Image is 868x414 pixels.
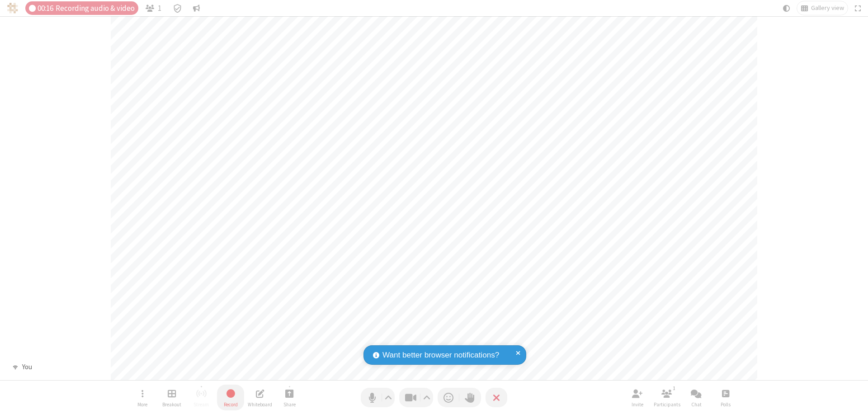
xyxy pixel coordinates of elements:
div: 1 [670,384,678,392]
button: Fullscreen [851,1,865,15]
button: Start sharing [276,385,303,410]
button: Open chat [683,385,710,410]
button: Manage Breakout Rooms [158,385,185,410]
span: Polls [721,402,731,407]
div: You [19,362,35,372]
button: Send a reaction [438,388,459,407]
div: Meeting details Encryption enabled [169,1,186,15]
button: Open participant list [653,385,680,410]
button: Invite participants (⌘+Shift+I) [624,385,651,410]
span: Invite [632,402,643,407]
button: Open menu [129,385,156,410]
button: Audio settings [382,388,395,407]
button: End or leave meeting [486,388,507,407]
button: Mute (⌘+Shift+A) [361,388,395,407]
span: Chat [691,402,702,407]
span: Breakout [162,402,181,407]
span: Stream [193,402,209,407]
button: Change layout [797,1,848,15]
span: More [137,402,147,407]
button: Open poll [712,385,739,410]
span: Gallery view [811,5,844,12]
span: Record [224,402,238,407]
button: Open participant list [142,1,165,15]
button: Unable to start streaming without first stopping recording [188,385,215,410]
span: Participants [654,402,680,407]
span: Whiteboard [248,402,272,407]
div: Audio & video [25,1,138,15]
button: Conversation [189,1,204,15]
button: Video setting [421,388,433,407]
button: Stop video (⌘+Shift+V) [399,388,433,407]
button: Open shared whiteboard [246,385,274,410]
span: Want better browser notifications? [382,349,499,361]
button: Using system theme [779,1,794,15]
span: Share [283,402,296,407]
span: Recording audio & video [56,4,135,13]
span: 1 [158,4,161,13]
span: 00:16 [38,4,53,13]
button: Raise hand [459,388,481,407]
img: QA Selenium DO NOT DELETE OR CHANGE [7,3,18,14]
button: Stop recording [217,385,244,410]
